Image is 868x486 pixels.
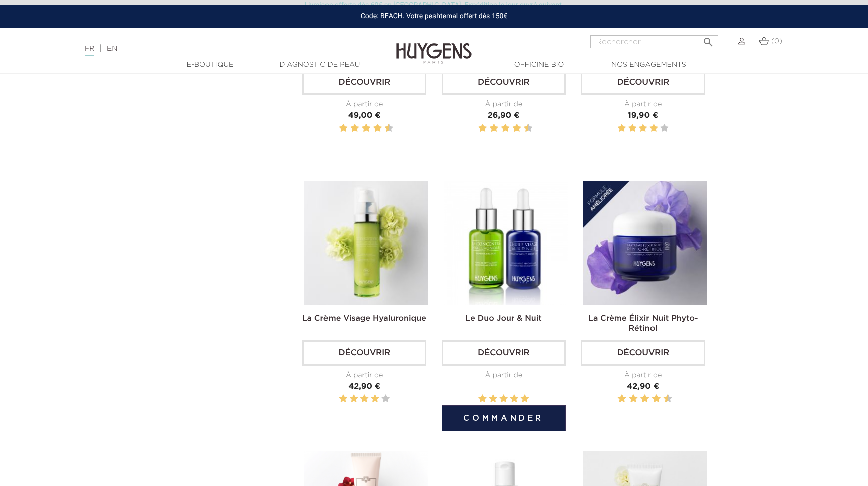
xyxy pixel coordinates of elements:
label: 1 [337,122,339,135]
label: 6 [503,122,508,135]
label: 7 [511,122,512,135]
label: 4 [631,393,636,405]
input: Rechercher [590,35,718,48]
label: 5 [521,393,529,405]
a: Le Duo Jour & Nuit [466,315,542,323]
label: 4 [510,393,518,405]
i:  [702,33,714,45]
label: 2 [480,122,485,135]
label: 2 [489,393,497,405]
label: 3 [500,393,508,405]
label: 6 [642,393,647,405]
label: 3 [488,122,489,135]
div: À partir de [581,99,705,110]
label: 4 [649,122,658,135]
label: 3 [639,122,647,135]
label: 8 [375,122,380,135]
a: La Crème Visage Hyaluronique [302,315,426,323]
a: La Crème Élixir Nuit Phyto-Rétinol [588,315,698,333]
label: 1 [339,393,347,405]
button: Commander [442,405,566,431]
div: À partir de [442,370,566,381]
a: FR [85,45,94,56]
label: 2 [350,393,358,405]
label: 1 [478,393,486,405]
label: 5 [381,393,389,405]
label: 4 [492,122,497,135]
div: À partir de [442,99,566,110]
div: À partir de [581,370,705,381]
img: La Crème Visage Hyaluronique [304,181,428,305]
span: (0) [771,38,782,45]
label: 5 [499,122,501,135]
label: 3 [360,393,368,405]
label: 9 [383,122,384,135]
a: Découvrir [581,70,705,95]
img: La Crème Élixir Nuit Phyto-Rétinol [583,181,707,305]
a: Découvrir [442,340,566,366]
label: 7 [371,122,373,135]
a: E-Boutique [160,60,260,70]
label: 4 [352,122,357,135]
label: 9 [662,393,663,405]
label: 3 [349,122,350,135]
label: 9 [522,122,523,135]
label: 1 [476,122,478,135]
div: À partir de [302,370,426,381]
label: 1 [616,393,617,405]
label: 5 [660,122,668,135]
label: 3 [627,393,628,405]
img: Huygens [396,27,472,65]
div: | [80,43,354,55]
span: 42,90 € [627,383,659,391]
div: À partir de [302,99,426,110]
label: 1 [618,122,626,135]
label: 2 [619,393,624,405]
label: 8 [654,393,659,405]
label: 2 [341,122,346,135]
a: Nos engagements [598,60,699,70]
a: Découvrir [442,70,566,95]
a: EN [107,45,117,52]
label: 7 [650,393,652,405]
a: Découvrir [302,70,426,95]
a: Découvrir [581,340,705,366]
label: 10 [526,122,531,135]
label: 2 [628,122,636,135]
a: Diagnostic de peau [269,60,370,70]
span: 49,00 € [348,112,381,120]
label: 6 [364,122,369,135]
span: 26,90 € [488,112,520,120]
label: 5 [360,122,361,135]
a: Officine Bio [489,60,589,70]
label: 8 [514,122,519,135]
label: 10 [665,393,670,405]
label: 5 [638,393,640,405]
label: 10 [386,122,391,135]
span: 42,90 € [348,383,380,391]
a: Découvrir [302,340,426,366]
label: 4 [371,393,379,405]
button:  [699,32,717,46]
span: 19,90 € [628,112,658,120]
